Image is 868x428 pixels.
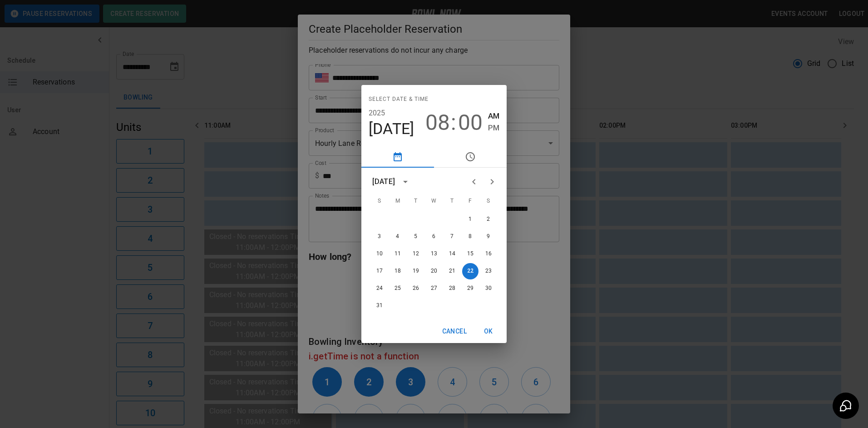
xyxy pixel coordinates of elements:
[371,280,388,297] button: 24
[371,229,388,245] button: 3
[408,229,424,245] button: 5
[371,263,388,279] button: 17
[426,280,442,297] button: 27
[483,173,501,191] button: Next month
[480,229,497,245] button: 9
[444,263,460,279] button: 21
[439,323,470,340] button: Cancel
[390,246,406,262] button: 11
[408,192,424,210] span: Tuesday
[434,146,507,168] button: pick time
[474,323,503,340] button: OK
[451,110,456,135] span: :
[369,107,385,119] button: 2025
[369,92,429,107] span: Select date & time
[458,110,483,135] button: 00
[462,192,478,210] span: Friday
[465,173,483,191] button: Previous month
[369,119,414,139] button: [DATE]
[426,229,442,245] button: 6
[425,110,450,135] button: 08
[426,192,442,210] span: Wednesday
[371,298,388,314] button: 31
[426,246,442,262] button: 13
[462,229,478,245] button: 8
[390,192,406,210] span: Monday
[462,246,478,262] button: 15
[444,229,460,245] button: 7
[390,280,406,297] button: 25
[480,246,497,262] button: 16
[488,122,499,134] button: PM
[408,280,424,297] button: 26
[408,263,424,279] button: 19
[408,246,424,262] button: 12
[390,229,406,245] button: 4
[462,280,478,297] button: 29
[462,211,478,228] button: 1
[371,192,388,210] span: Sunday
[480,280,497,297] button: 30
[371,246,388,262] button: 10
[390,263,406,279] button: 18
[398,174,413,189] button: calendar view is open, switch to year view
[444,280,460,297] button: 28
[480,263,497,279] button: 23
[444,246,460,262] button: 14
[426,263,442,279] button: 20
[361,146,434,168] button: pick date
[444,192,460,210] span: Thursday
[480,192,497,210] span: Saturday
[462,263,478,279] button: 22
[488,110,499,122] button: AM
[372,176,395,187] div: [DATE]
[480,211,497,228] button: 2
